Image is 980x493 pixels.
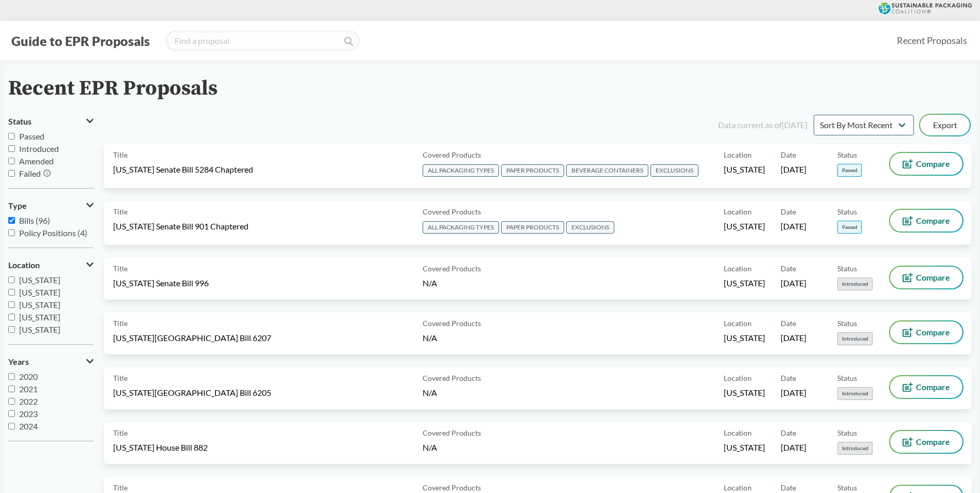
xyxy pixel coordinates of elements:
[423,278,437,288] span: N/A
[781,332,806,344] span: [DATE]
[8,33,153,49] button: Guide to EPR Proposals
[8,229,15,236] input: Policy Positions (4)
[423,206,481,217] span: Covered Products
[8,113,94,130] button: Status
[423,263,481,274] span: Covered Products
[423,333,437,343] span: N/A
[781,278,806,289] span: [DATE]
[113,221,248,232] span: [US_STATE] Senate Bill 901 Chaptered
[781,387,806,398] span: [DATE]
[423,388,437,397] span: N/A
[837,164,862,177] span: Passed
[916,328,950,336] span: Compare
[781,221,806,232] span: [DATE]
[916,438,950,446] span: Compare
[423,318,481,329] span: Covered Products
[113,149,128,160] span: Title
[892,29,972,52] a: Recent Proposals
[8,386,15,392] input: 2021
[501,221,564,234] span: PAPER PRODUCTS
[890,210,962,232] button: Compare
[8,133,15,140] input: Passed
[113,442,208,453] span: [US_STATE] House Bill 882
[166,30,360,51] input: Find a proposal
[423,427,481,438] span: Covered Products
[781,206,796,217] span: Date
[837,221,862,234] span: Passed
[781,318,796,329] span: Date
[837,278,873,290] span: Introduced
[724,318,752,329] span: Location
[916,160,950,168] span: Compare
[8,410,15,417] input: 2023
[19,409,38,419] span: 2023
[837,387,873,400] span: Introduced
[724,373,752,383] span: Location
[501,164,564,177] span: PAPER PRODUCTS
[113,332,271,344] span: [US_STATE][GEOGRAPHIC_DATA] Bill 6207
[423,442,437,452] span: N/A
[19,275,60,285] span: [US_STATE]
[837,318,857,329] span: Status
[423,149,481,160] span: Covered Products
[113,482,128,493] span: Title
[890,376,962,398] button: Compare
[113,373,128,383] span: Title
[19,144,59,153] span: Introduced
[566,221,614,234] span: EXCLUSIONS
[724,278,765,289] span: [US_STATE]
[8,314,15,320] input: [US_STATE]
[19,300,60,310] span: [US_STATE]
[724,387,765,398] span: [US_STATE]
[837,373,857,383] span: Status
[837,442,873,455] span: Introduced
[724,149,752,160] span: Location
[724,482,752,493] span: Location
[837,149,857,160] span: Status
[837,482,857,493] span: Status
[724,206,752,217] span: Location
[837,427,857,438] span: Status
[423,164,499,177] span: ALL PACKAGING TYPES
[8,423,15,429] input: 2024
[724,427,752,438] span: Location
[837,263,857,274] span: Status
[916,383,950,391] span: Compare
[8,276,15,283] input: [US_STATE]
[19,396,38,406] span: 2022
[8,201,27,210] span: Type
[19,215,50,225] span: Bills (96)
[650,164,698,177] span: EXCLUSIONS
[781,482,796,493] span: Date
[566,164,648,177] span: BEVERAGE CONTAINERS
[8,117,32,126] span: Status
[19,287,60,297] span: [US_STATE]
[19,384,38,394] span: 2021
[781,442,806,453] span: [DATE]
[8,145,15,152] input: Introduced
[8,256,94,274] button: Location
[724,164,765,175] span: [US_STATE]
[8,217,15,224] input: Bills (96)
[890,431,962,453] button: Compare
[113,387,271,398] span: [US_STATE][GEOGRAPHIC_DATA] Bill 6205
[890,321,962,343] button: Compare
[837,332,873,345] span: Introduced
[781,373,796,383] span: Date
[724,263,752,274] span: Location
[423,221,499,234] span: ALL PACKAGING TYPES
[113,263,128,274] span: Title
[113,164,253,175] span: [US_STATE] Senate Bill 5284 Chaptered
[8,197,94,214] button: Type
[19,168,41,178] span: Failed
[8,326,15,333] input: [US_STATE]
[8,357,29,366] span: Years
[19,228,87,238] span: Policy Positions (4)
[19,421,38,431] span: 2024
[916,273,950,282] span: Compare
[8,398,15,405] input: 2022
[423,373,481,383] span: Covered Products
[781,427,796,438] span: Date
[423,482,481,493] span: Covered Products
[8,170,15,177] input: Failed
